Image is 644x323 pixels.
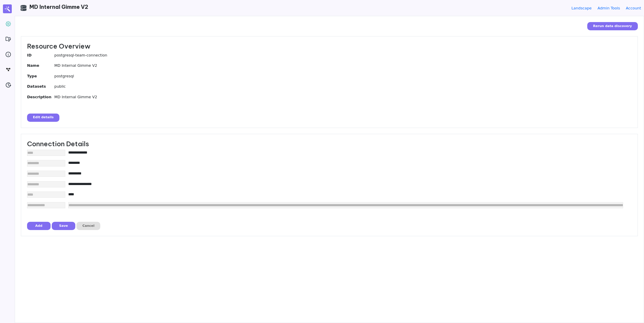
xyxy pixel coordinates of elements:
[27,171,65,177] input: edit label
[68,192,623,197] input: edit value
[27,140,632,148] h3: Connection Details
[27,114,59,122] button: Edit details
[54,84,632,89] dd: public
[54,94,632,100] dd: MD Internal Gimme V2
[68,171,623,176] input: edit value
[54,52,632,58] dd: postgresql-team-connection
[68,160,623,166] input: edit value
[27,150,65,156] input: edit label
[27,73,54,81] dt: Type
[68,150,623,155] input: edit value
[598,5,620,11] a: Admin Tools
[3,4,12,13] img: Magic Data logo
[54,63,632,68] dd: MD Internal Gimme V2
[27,63,54,70] dt: Name
[52,222,75,230] button: Save
[27,160,65,166] input: edit label
[27,192,65,198] input: edit label
[27,42,632,50] h3: Resource Overview
[76,222,100,230] button: Cancel
[27,94,54,102] dt: Description
[27,181,65,187] input: edit label
[27,52,54,60] dt: ID
[27,222,51,230] button: Add
[626,5,641,11] a: Account
[27,202,65,208] input: edit label
[587,22,638,30] button: Rerun data discovery
[68,202,623,208] input: edit value
[571,5,592,11] a: Landscape
[68,181,623,187] input: edit value
[29,4,88,10] span: MD Internal Gimme V2
[54,73,632,79] dd: postgresql
[27,84,54,91] dt: Datasets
